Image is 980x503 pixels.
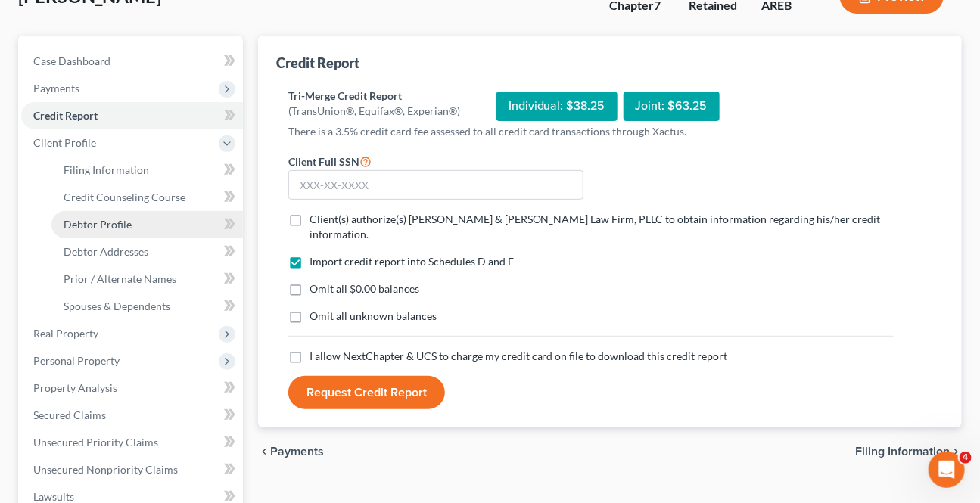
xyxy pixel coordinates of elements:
span: Import credit report into Schedules D and F [310,255,514,268]
span: Payments [33,82,79,95]
input: XXX-XX-XXXX [288,170,583,200]
span: Filing Information [855,446,950,458]
a: Property Analysis [21,374,243,402]
i: chevron_right [950,446,962,458]
span: Prior / Alternate Names [64,272,176,285]
a: Credit Counseling Course [51,184,243,211]
a: Unsecured Nonpriority Claims [21,456,243,483]
span: Filing Information [64,163,149,176]
span: Property Analysis [33,381,117,394]
a: Debtor Addresses [51,238,243,265]
span: Personal Property [33,354,120,367]
span: Payments [270,446,324,458]
i: chevron_left [258,446,270,458]
span: I allow NextChapter & UCS to charge my credit card on file to download this credit report [310,349,728,362]
span: Unsecured Priority Claims [33,436,158,449]
a: Debtor Profile [51,211,243,238]
button: Request Credit Report [288,376,445,409]
a: Secured Claims [21,402,243,429]
span: Lawsuits [33,490,74,503]
span: Debtor Profile [64,218,132,231]
span: Client Profile [33,136,96,149]
span: Unsecured Nonpriority Claims [33,463,178,476]
span: Omit all unknown balances [310,309,437,322]
span: 4 [960,452,972,464]
button: chevron_left Payments [258,446,324,458]
span: Omit all $0.00 balances [310,282,419,295]
span: Client Full SSN [288,155,359,168]
span: Case Dashboard [33,54,110,67]
iframe: Intercom live chat [929,452,965,488]
a: Case Dashboard [21,48,243,75]
a: Prior / Alternate Names [51,265,243,293]
span: Secured Claims [33,408,106,421]
span: Client(s) authorize(s) [PERSON_NAME] & [PERSON_NAME] Law Firm, PLLC to obtain information regardi... [310,213,881,241]
div: Individual: $38.25 [496,92,618,121]
span: Credit Counseling Course [64,191,185,203]
a: Unsecured Priority Claims [21,429,243,456]
button: Filing Information chevron_right [855,446,962,458]
span: Real Property [33,327,98,340]
a: Credit Report [21,102,243,129]
p: There is a 3.5% credit card fee assessed to all credit card transactions through Xactus. [288,124,894,139]
div: Credit Report [276,54,359,72]
div: Tri-Merge Credit Report [288,88,460,104]
span: Debtor Addresses [64,245,148,258]
div: (TransUnion®, Equifax®, Experian®) [288,104,460,119]
a: Filing Information [51,157,243,184]
a: Spouses & Dependents [51,293,243,320]
span: Credit Report [33,109,98,122]
div: Joint: $63.25 [624,92,720,121]
span: Spouses & Dependents [64,300,170,312]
